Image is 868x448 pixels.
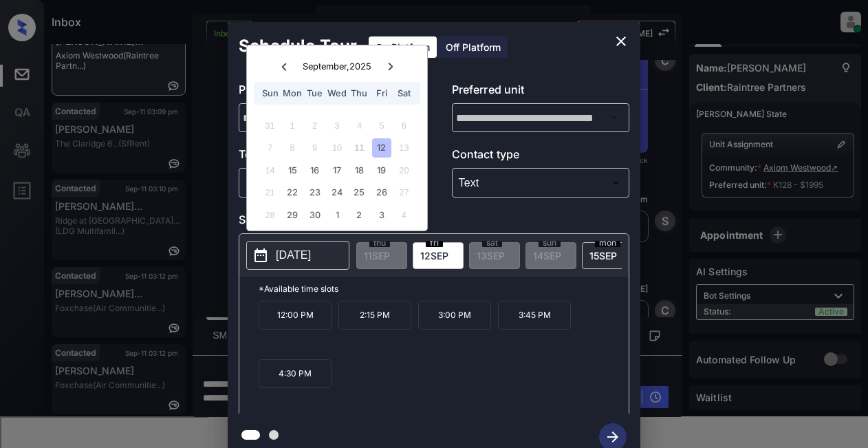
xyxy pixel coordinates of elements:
div: Choose Monday, September 22nd, 2025 [283,183,301,202]
p: 3:00 PM [418,301,491,330]
p: Preferred community [239,81,417,103]
div: Choose Monday, September 29th, 2025 [283,206,301,224]
p: Contact type [452,146,630,168]
p: *Available time slots [259,277,629,301]
div: Not available Monday, September 1st, 2025 [283,116,301,135]
div: Not available Wednesday, September 3rd, 2025 [327,116,346,135]
div: Not available Saturday, September 20th, 2025 [395,161,413,180]
div: Not available Sunday, September 21st, 2025 [261,183,279,202]
div: Not available Sunday, September 28th, 2025 [261,206,279,224]
div: Not available Sunday, August 31st, 2025 [261,116,279,135]
p: [DATE] [276,247,311,264]
div: Not available Sunday, September 14th, 2025 [261,161,279,180]
div: Sun [261,84,279,103]
p: 3:45 PM [498,301,571,330]
div: date-select [413,242,464,269]
div: Choose Wednesday, September 17th, 2025 [327,161,346,180]
div: Not available Friday, September 5th, 2025 [372,116,391,135]
div: On Platform [369,36,437,58]
div: Choose Tuesday, September 16th, 2025 [305,161,324,180]
div: Not available Tuesday, September 2nd, 2025 [305,116,324,135]
div: Choose Friday, October 3rd, 2025 [372,206,391,224]
div: Choose Tuesday, September 30th, 2025 [305,206,324,224]
div: Choose Wednesday, September 24th, 2025 [327,183,346,202]
div: Choose Friday, September 19th, 2025 [372,161,391,180]
div: Mon [283,84,301,103]
p: Preferred unit [452,81,630,103]
div: Fri [372,84,391,103]
span: 12 SEP [420,250,448,262]
div: Not available Saturday, September 13th, 2025 [395,138,413,157]
div: Off Platform [439,36,508,58]
div: Choose Friday, September 12th, 2025 [372,138,391,157]
div: September , 2025 [303,61,371,72]
div: Choose Friday, September 26th, 2025 [372,183,391,202]
button: [DATE] [246,241,349,270]
p: Tour type [239,146,417,168]
h2: Schedule Tour [228,22,368,70]
div: Not available Sunday, September 7th, 2025 [261,138,279,157]
div: month 2025-09 [251,114,422,226]
button: close [607,28,635,55]
div: Not available Wednesday, September 10th, 2025 [327,138,346,157]
div: Not available Saturday, September 27th, 2025 [395,183,413,202]
div: Not available Thursday, September 11th, 2025 [350,138,369,157]
div: Choose Tuesday, September 23rd, 2025 [305,183,324,202]
div: Not available Thursday, September 4th, 2025 [350,116,369,135]
span: 15 SEP [589,250,617,262]
div: Choose Thursday, September 18th, 2025 [350,161,369,180]
div: Not available Saturday, September 6th, 2025 [395,116,413,135]
p: 12:00 PM [259,301,332,330]
span: fri [426,239,443,247]
div: Choose Thursday, September 25th, 2025 [350,183,369,202]
div: Choose Wednesday, October 1st, 2025 [327,206,346,224]
div: Text [455,171,627,194]
div: Wed [327,84,346,103]
div: Choose Monday, September 15th, 2025 [283,161,301,180]
div: Choose Thursday, October 2nd, 2025 [350,206,369,224]
p: 4:30 PM [259,359,332,388]
div: Not available Tuesday, September 9th, 2025 [305,138,324,157]
span: mon [595,239,620,247]
div: Not available Saturday, October 4th, 2025 [395,206,413,224]
p: Select slot [239,211,629,233]
div: Not available Monday, September 8th, 2025 [283,138,301,157]
div: date-select [582,242,633,269]
p: 2:15 PM [338,301,411,330]
div: Sat [395,84,413,103]
div: In Person [242,171,413,194]
div: Tue [305,84,324,103]
div: Thu [350,84,369,103]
